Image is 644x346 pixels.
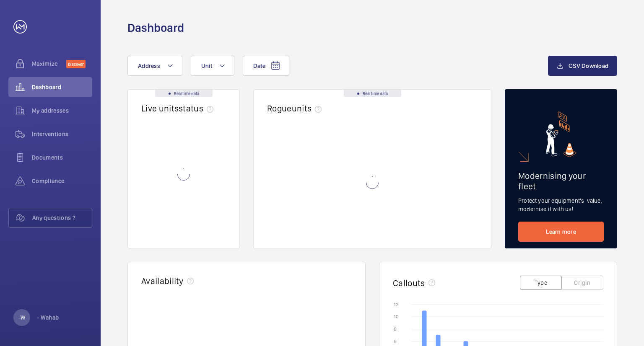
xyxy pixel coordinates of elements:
[394,314,399,320] text: 10
[569,62,608,69] span: CSV Download
[394,302,398,307] text: 12
[18,313,25,322] p: -W
[394,326,397,332] text: 8
[548,56,617,76] button: CSV Download
[518,170,604,191] h2: Modernising your fleet
[292,103,325,114] span: units
[518,222,604,242] a: Learn more
[243,56,289,76] button: Date
[201,62,212,69] span: Unit
[191,56,234,76] button: Unit
[32,106,92,115] span: My addresses
[561,276,603,290] button: Origin
[520,276,562,290] button: Type
[141,103,217,114] h2: Live units
[518,196,604,213] p: Protect your equipment's value, modernise it with us!
[32,130,92,138] span: Interventions
[394,338,397,344] text: 6
[344,90,401,97] div: Real time data
[32,214,92,222] span: Any questions ?
[267,103,325,114] h2: Rogue
[179,103,217,114] span: status
[32,153,92,162] span: Documents
[253,62,265,69] span: Date
[127,56,182,76] button: Address
[32,59,66,68] span: Maximize
[127,20,184,36] h1: Dashboard
[138,62,160,69] span: Address
[37,313,59,322] p: - Wahab
[393,278,425,288] h2: Callouts
[66,60,86,68] span: Discover
[546,111,576,157] img: marketing-card.svg
[141,276,184,286] h2: Availability
[32,83,92,91] span: Dashboard
[155,90,213,97] div: Real time data
[32,177,92,185] span: Compliance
